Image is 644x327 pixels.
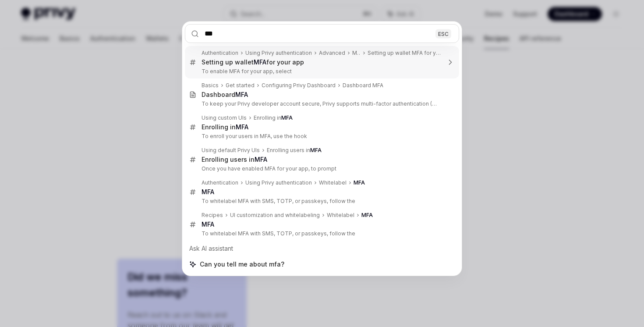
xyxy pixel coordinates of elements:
div: Using Privy authentication [245,50,312,57]
div: Basics [202,82,219,89]
b: MFA [361,212,373,218]
b: MFA [281,114,293,121]
div: Ask AI assistant [185,241,459,256]
p: To whitelabel MFA with SMS, TOTP, or passkeys, follow the [202,230,441,237]
div: Authentication [202,179,238,186]
b: MFA [354,179,365,186]
b: MFA [236,123,248,131]
b: MFA [202,188,214,195]
b: MFA [235,91,248,98]
div: MFA [352,50,361,57]
div: Enrolling in [202,123,248,131]
span: Can you tell me about mfa? [200,260,284,269]
div: UI customization and whitelabeling [230,212,320,219]
p: Once you have enabled MFA for your app, to prompt [202,165,441,172]
div: Using default Privy UIs [202,147,260,154]
div: Configuring Privy Dashboard [262,82,336,89]
b: MFA [202,220,214,228]
div: Enrolling users in [267,147,322,154]
p: To enroll your users in MFA, use the hook [202,133,441,140]
div: Recipes [202,212,223,219]
div: ESC [435,29,451,38]
div: Using custom UIs [202,114,247,121]
div: Setting up wallet MFA for your app [368,50,441,57]
div: Dashboard MFA [343,82,383,89]
div: Whitelabel [319,179,347,186]
div: Enrolling in [254,114,293,121]
div: Whitelabel [327,212,354,219]
div: Using Privy authentication [245,179,312,186]
div: Dashboard [202,91,248,99]
b: MFA [255,156,267,163]
div: Get started [226,82,255,89]
div: Enrolling users in [202,156,267,163]
p: To enable MFA for your app, select [202,68,441,75]
p: To keep your Privy developer account secure, Privy supports multi-factor authentication (MFA). Dash [202,100,441,107]
b: MFA [254,58,266,66]
b: MFA [310,147,322,153]
div: Authentication [202,50,238,57]
div: Advanced [319,50,345,57]
div: Setting up wallet for your app [202,58,304,66]
p: To whitelabel MFA with SMS, TOTP, or passkeys, follow the [202,198,441,205]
